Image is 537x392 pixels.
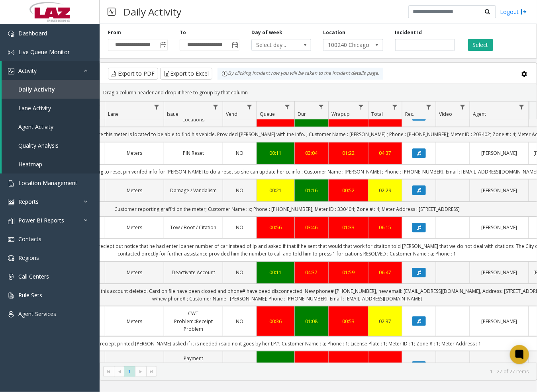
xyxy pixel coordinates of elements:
[262,224,290,231] a: 00:56
[252,39,299,51] span: Select day...
[110,318,159,325] a: Meters
[18,179,77,187] span: Location Management
[8,68,14,74] img: 'icon'
[160,68,212,80] button: Export to Excel
[169,310,218,333] a: CWT Problem::Receipt Problem
[236,318,244,325] span: NO
[2,117,100,136] a: Agent Activity
[371,111,383,117] span: Total
[423,101,434,112] a: Rec. Filter Menu
[18,48,70,56] span: Live Queue Monitor
[18,142,59,149] span: Quality Analysis
[221,70,228,77] img: infoIcon.svg
[300,149,323,157] a: 03:04
[18,123,53,131] span: Agent Activity
[18,198,39,205] span: Reports
[8,180,14,187] img: 'icon'
[323,29,345,36] label: Location
[262,269,290,276] div: 00:11
[108,2,116,21] img: pageIcon
[8,218,14,224] img: 'icon'
[300,187,323,194] a: 01:16
[468,39,493,51] button: Select
[262,187,290,194] a: 00:21
[405,111,414,117] span: Rec.
[8,31,14,37] img: 'icon'
[236,187,244,194] span: NO
[210,101,221,112] a: Issue Filter Menu
[110,187,159,194] a: Meters
[18,235,41,243] span: Contacts
[2,80,100,99] a: Daily Activity
[244,101,255,112] a: Vend Filter Menu
[8,49,14,56] img: 'icon'
[110,149,159,157] a: Meters
[110,224,159,231] a: Meters
[18,216,64,224] span: Power BI Reports
[169,149,218,157] a: PIN Reset
[475,269,524,276] a: [PERSON_NAME]
[236,224,244,231] span: NO
[8,199,14,205] img: 'icon'
[475,318,524,325] a: [PERSON_NAME]
[228,224,252,231] a: NO
[18,291,42,299] span: Rule Sets
[180,29,186,36] label: To
[124,366,135,377] span: Page 1
[18,67,37,74] span: Activity
[228,318,252,325] a: NO
[18,86,55,93] span: Daily Activity
[333,269,363,276] a: 01:59
[251,29,282,36] label: Day of week
[228,269,252,276] a: NO
[2,136,100,155] a: Quality Analysis
[395,29,422,36] label: Incident Id
[2,155,100,174] a: Heatmap
[110,269,159,276] a: Meters
[373,318,397,325] a: 02:37
[262,149,290,157] a: 00:11
[333,318,363,325] a: 00:53
[236,150,244,156] span: NO
[8,293,14,299] img: 'icon'
[373,269,397,276] div: 06:47
[521,8,527,16] img: logout
[18,273,49,280] span: Call Centers
[475,187,524,194] a: [PERSON_NAME]
[300,269,323,276] a: 04:37
[18,160,42,168] span: Heatmap
[230,39,239,51] span: Toggle popup
[2,99,100,117] a: Lane Activity
[373,187,397,194] a: 02:29
[18,104,51,112] span: Lane Activity
[8,311,14,318] img: 'icon'
[262,318,290,325] a: 00:36
[18,29,47,37] span: Dashboard
[333,187,363,194] a: 00:52
[108,68,158,80] button: Export to PDF
[390,101,400,112] a: Total Filter Menu
[169,355,218,378] a: Payment Confirmation / Receipt Request
[100,86,537,99] div: Drag a column header and drop it here to group by that column
[333,224,363,231] a: 01:33
[8,255,14,261] img: 'icon'
[500,8,527,16] a: Logout
[18,254,39,261] span: Regions
[373,149,397,157] a: 04:37
[300,224,323,231] a: 03:46
[169,224,218,231] a: Tow / Boot / Citation
[282,101,293,112] a: Queue Filter Menu
[300,318,323,325] a: 01:08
